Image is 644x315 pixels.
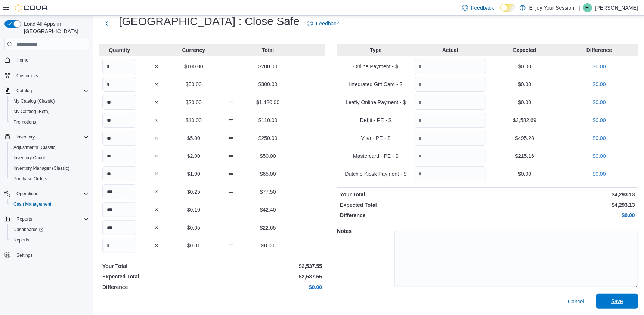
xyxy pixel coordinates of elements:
p: $65.00 [251,170,285,178]
a: Dashboards [10,225,46,234]
input: Quantity [415,149,486,163]
a: Inventory Count [10,153,48,162]
span: My Catalog (Beta) [10,107,89,116]
button: Inventory [13,132,38,141]
button: Cash Management [7,199,92,209]
p: [PERSON_NAME] [595,3,638,12]
input: Quantity [102,184,136,199]
span: Inventory Manager (Classic) [13,165,69,171]
button: Operations [1,188,92,199]
input: Quantity [102,220,136,235]
p: $0.00 [564,134,635,142]
p: $5.00 [177,134,211,142]
span: Dashboards [13,227,43,233]
p: Debit - PE - $ [340,116,411,124]
a: Feedback [459,0,497,15]
p: $100.00 [177,63,211,70]
span: Purchase Orders [10,174,89,183]
p: $0.00 [489,81,560,88]
p: Visa - PE - $ [340,134,411,142]
input: Quantity [102,77,136,92]
button: Catalog [13,86,35,95]
span: Reports [10,236,89,244]
button: Promotions [7,117,92,127]
button: Customers [1,70,92,81]
button: Inventory Manager (Classic) [7,163,92,174]
span: Settings [16,252,32,258]
span: Cash Management [10,200,89,209]
p: Difference [564,46,635,54]
p: Enjoy Your Session! [529,3,576,12]
button: Reports [13,215,35,224]
p: $4,293.13 [489,201,635,209]
button: Reports [7,235,92,245]
a: Adjustments (Classic) [10,143,60,152]
p: $2,537.55 [214,262,322,270]
span: Catalog [16,88,32,94]
input: Quantity [102,59,136,74]
span: Operations [16,191,38,197]
span: Inventory Count [13,155,45,161]
button: Settings [1,250,92,261]
p: $4,293.13 [489,191,635,198]
span: Catalog [13,86,89,95]
p: Mastercard - PE - $ [340,152,411,160]
p: $42.40 [251,206,285,213]
p: Your Total [340,191,486,198]
p: $300.00 [251,81,285,88]
p: Difference [340,212,486,219]
p: Leafly Online Payment - $ [340,99,411,106]
a: Feedback [304,16,342,31]
button: Home [1,54,92,65]
nav: Complex example [4,52,89,280]
span: My Catalog (Classic) [13,98,55,104]
p: $22.65 [251,224,285,231]
h5: Notes [337,224,393,238]
p: $1.00 [177,170,211,178]
a: Home [13,56,31,65]
p: $0.00 [564,99,635,106]
p: Expected [489,46,560,54]
span: Adjustments (Classic) [13,144,57,150]
span: EI [585,3,589,12]
span: Inventory [13,132,89,141]
input: Quantity [102,166,136,181]
a: Customers [13,71,41,80]
button: Adjustments (Classic) [7,142,92,153]
p: Online Payment - $ [340,63,411,70]
p: $0.25 [177,188,211,196]
button: Operations [13,189,41,198]
p: $2,537.55 [214,273,322,280]
span: Operations [13,189,89,198]
button: Next [99,16,114,31]
p: Dutchie Kiosk Payment - $ [340,170,411,178]
p: $0.00 [489,63,560,70]
span: Home [13,55,89,65]
span: Inventory Manager (Classic) [10,164,89,173]
p: Expected Total [340,201,486,209]
a: Settings [13,251,35,260]
p: $50.00 [177,81,211,88]
span: Inventory Count [10,153,89,162]
span: Promotions [10,118,89,127]
a: My Catalog (Beta) [10,107,53,116]
p: $0.00 [564,81,635,88]
button: My Catalog (Classic) [7,96,92,106]
p: $0.05 [177,224,211,231]
input: Quantity [415,59,486,74]
button: Reports [1,214,92,224]
span: Load All Apps in [GEOGRAPHIC_DATA] [21,20,89,35]
a: Promotions [10,118,39,127]
p: Expected Total [102,273,211,280]
p: Integrated Gift Card - $ [340,81,411,88]
input: Quantity [415,166,486,181]
p: $110.00 [251,116,285,124]
input: Quantity [102,131,136,146]
span: My Catalog (Beta) [13,109,50,115]
p: $10.00 [177,116,211,124]
p: $2.00 [177,152,211,160]
button: Catalog [1,85,92,96]
input: Quantity [415,113,486,128]
p: $0.00 [214,283,322,291]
